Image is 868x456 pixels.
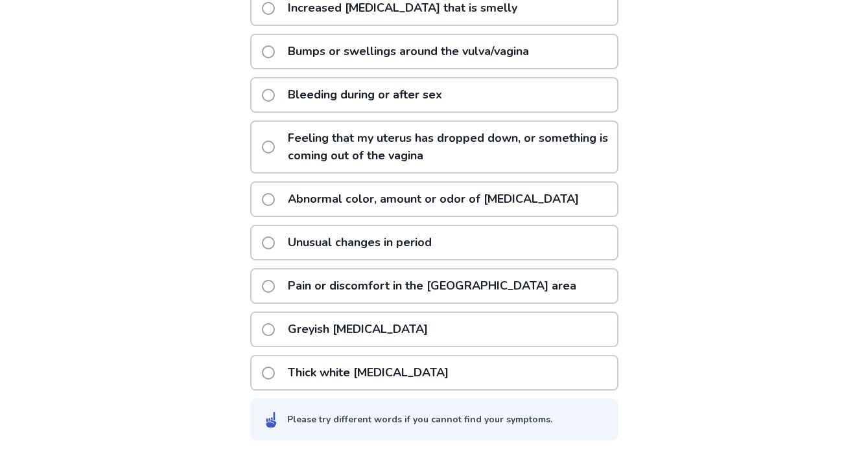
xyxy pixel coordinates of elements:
p: Greyish [MEDICAL_DATA] [280,313,436,346]
p: Bumps or swellings around the vulva/vagina [280,35,537,68]
p: Abnormal color, amount or odor of [MEDICAL_DATA] [280,183,587,216]
p: Thick white [MEDICAL_DATA] [280,356,456,389]
p: Bleeding during or after sex [280,78,450,111]
p: Feeling that my uterus has dropped down, or something is coming out of the vagina [280,122,617,172]
div: Please try different words if you cannot find your symptoms. [287,413,552,426]
p: Unusual changes in period [280,226,440,259]
p: Pain or discomfort in the [GEOGRAPHIC_DATA] area [280,269,584,302]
